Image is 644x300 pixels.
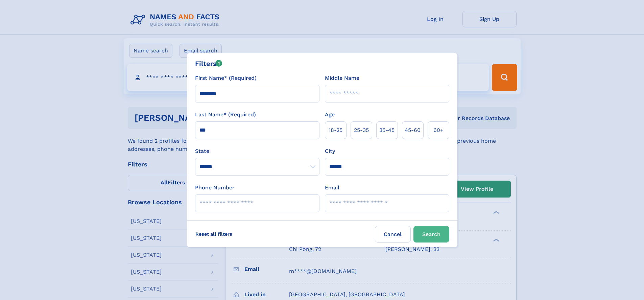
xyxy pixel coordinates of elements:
[191,226,237,242] label: Reset all filters
[195,59,222,69] div: Filters
[405,126,421,134] span: 45‑60
[413,226,449,243] button: Search
[195,147,319,155] label: State
[329,126,342,134] span: 18‑25
[375,226,411,243] label: Cancel
[325,111,335,119] label: Age
[354,126,369,134] span: 25‑35
[325,147,335,155] label: City
[325,74,359,82] label: Middle Name
[195,111,256,119] label: Last Name* (Required)
[379,126,395,134] span: 35‑45
[195,184,235,192] label: Phone Number
[325,184,339,192] label: Email
[433,126,444,134] span: 60+
[195,74,257,82] label: First Name* (Required)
